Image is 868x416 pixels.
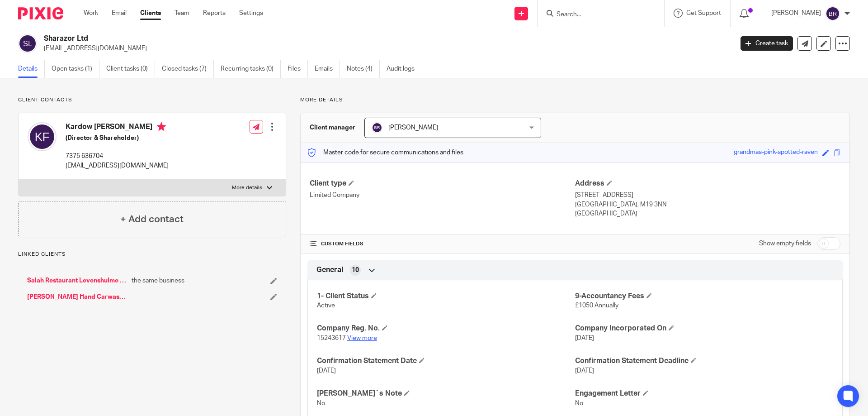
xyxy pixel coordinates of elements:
h4: Confirmation Statement Date [317,356,575,366]
a: Salah Restaurant Levenshulme Ltd [27,276,127,285]
a: Open tasks (1) [52,60,99,78]
img: svg%3E [28,122,57,151]
img: Pixie [18,7,63,19]
img: svg%3E [18,34,37,53]
a: Emails [315,60,340,78]
p: Client contacts [18,96,286,104]
input: Search [556,11,637,19]
a: Reports [203,9,226,18]
p: More details [232,184,262,191]
p: Linked clients [18,251,286,258]
a: Closed tasks (7) [162,60,214,78]
a: Settings [239,9,263,18]
h4: + Add contact [120,212,184,226]
a: [PERSON_NAME] Hand Carwash Ltd [27,292,127,301]
span: 10 [352,266,359,275]
h4: [PERSON_NAME]`s Note [317,389,575,398]
a: Files [288,60,308,78]
a: Client tasks (0) [106,60,155,78]
label: Show empty fields [759,239,811,248]
span: [DATE] [575,335,594,341]
p: 7375 636704 [66,152,169,161]
a: Team [175,9,189,18]
span: General [316,265,343,275]
h5: (Director & Shareholder) [66,134,169,143]
span: the same business [132,276,184,285]
a: Audit logs [387,60,421,78]
h4: Client type [310,179,575,188]
h4: Confirmation Statement Deadline [575,356,833,366]
h3: Client manager [310,123,355,132]
h4: Kardow [PERSON_NAME] [66,122,169,134]
span: Active [317,302,335,309]
h4: Company Reg. No. [317,324,575,333]
a: Email [112,9,127,18]
a: Notes (4) [347,60,380,78]
h4: Address [575,179,840,188]
a: Recurring tasks (0) [221,60,281,78]
span: [PERSON_NAME] [388,124,438,131]
span: [DATE] [575,368,594,374]
span: £1050 Annually [575,302,618,309]
img: svg%3E [372,122,382,133]
p: [PERSON_NAME] [771,9,821,18]
span: Get Support [686,10,721,16]
p: [EMAIL_ADDRESS][DOMAIN_NAME] [66,161,169,170]
span: No [575,400,583,406]
img: svg%3E [826,6,840,21]
a: Create task [741,36,793,51]
div: grandmas-pink-spotted-raven [734,148,818,158]
h4: Engagement Letter [575,389,833,398]
a: View more [347,335,377,341]
span: No [317,400,325,406]
p: Limited Company [310,191,575,200]
p: [EMAIL_ADDRESS][DOMAIN_NAME] [44,44,727,53]
h2: Sharazor Ltd [44,34,590,43]
span: 15243617 [317,335,346,341]
span: [DATE] [317,368,336,374]
p: [STREET_ADDRESS] [575,191,840,200]
a: Clients [140,9,161,18]
a: Details [18,60,45,78]
p: [GEOGRAPHIC_DATA] [575,209,840,218]
h4: Company Incorporated On [575,324,833,333]
p: [GEOGRAPHIC_DATA], M19 3NN [575,200,840,209]
a: Work [84,9,98,18]
p: Master code for secure communications and files [307,148,463,157]
p: More details [300,96,850,104]
i: Primary [157,122,166,131]
h4: CUSTOM FIELDS [310,240,575,248]
h4: 1- Client Status [317,292,575,301]
h4: 9-Accountancy Fees [575,292,833,301]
